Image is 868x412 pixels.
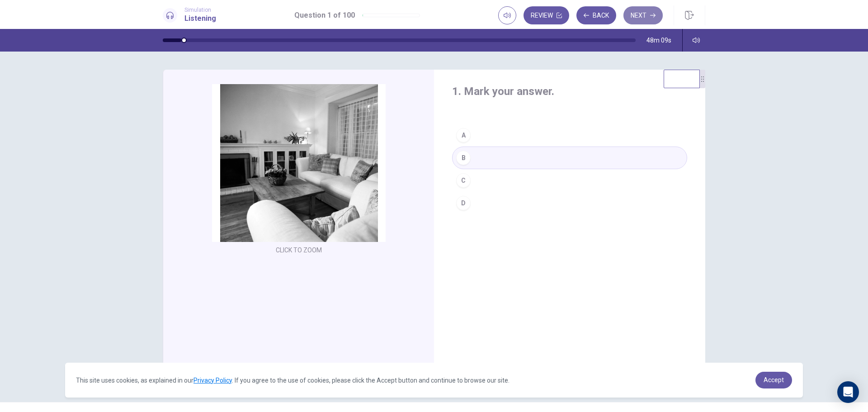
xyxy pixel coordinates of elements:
[456,128,471,142] div: A
[646,37,671,44] span: 48m 09s
[184,13,216,24] h1: Listening
[452,84,687,99] h4: 1. Mark your answer.
[452,124,687,147] button: A
[456,151,471,165] div: B
[76,377,509,384] span: This site uses cookies, as explained in our . If you agree to the use of cookies, please click th...
[452,169,687,192] button: C
[294,10,355,21] h1: Question 1 of 100
[576,6,616,24] button: Back
[837,381,859,403] div: Open Intercom Messenger
[456,173,471,188] div: C
[623,6,663,24] button: Next
[764,376,784,384] span: Accept
[65,363,803,398] div: cookieconsent
[755,372,792,388] a: dismiss cookie message
[452,192,687,214] button: D
[524,6,569,24] button: Review
[456,196,471,210] div: D
[193,377,232,384] a: Privacy Policy
[452,147,687,169] button: B
[184,7,216,13] span: Simulation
